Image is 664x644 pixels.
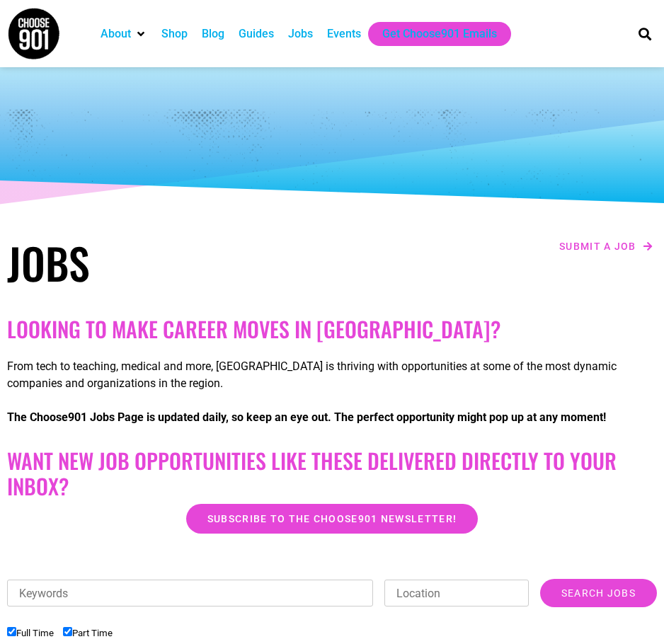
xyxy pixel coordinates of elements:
a: Submit a job [555,237,657,255]
input: Keywords [7,580,373,606]
a: Subscribe to the Choose901 newsletter! [186,504,478,534]
div: Search [634,22,657,45]
a: Get Choose901 Emails [382,25,497,42]
div: About [93,22,154,46]
strong: The Choose901 Jobs Page is updated daily, so keep an eye out. The perfect opportunity might pop u... [7,410,606,424]
input: Full Time [7,627,16,636]
span: Subscribe to the Choose901 newsletter! [207,514,457,524]
nav: Main nav [93,22,619,46]
input: Search Jobs [540,579,657,607]
h2: Want New Job Opportunities like these Delivered Directly to your Inbox? [7,448,657,499]
a: Jobs [288,25,313,42]
a: Guides [239,25,274,42]
a: Blog [202,25,224,42]
input: Location [384,580,529,606]
a: About [101,25,131,42]
h1: Jobs [7,237,325,288]
p: From tech to teaching, medical and more, [GEOGRAPHIC_DATA] is thriving with opportunities at some... [7,358,657,392]
a: Events [327,25,361,42]
label: Full Time [7,628,54,638]
span: Submit a job [559,241,636,251]
input: Part Time [63,627,72,636]
h2: Looking to make career moves in [GEOGRAPHIC_DATA]? [7,316,657,342]
a: Shop [161,25,188,42]
label: Part Time [63,628,113,638]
